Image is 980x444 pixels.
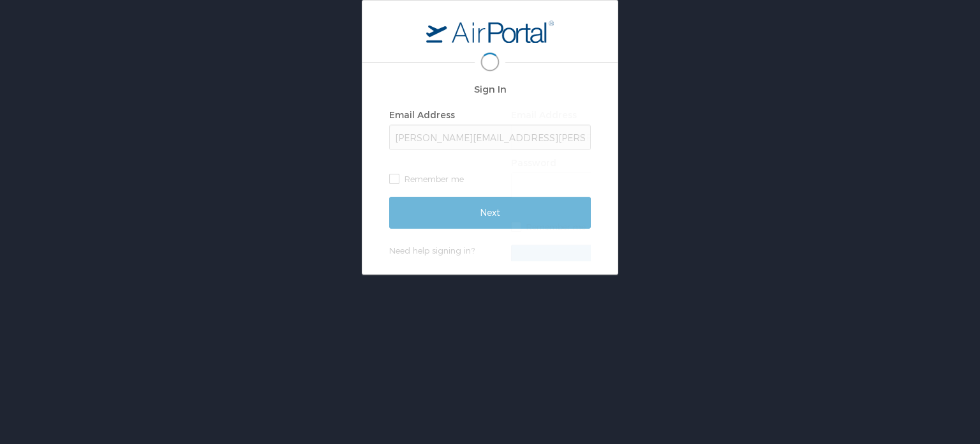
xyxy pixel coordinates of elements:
label: Email Address [389,109,455,120]
label: Password [511,157,556,168]
h2: Sign In [511,82,713,96]
label: Email Address [511,109,577,120]
img: logo [426,20,554,43]
h2: Sign In [389,82,591,96]
label: Remember me [511,217,713,236]
input: Sign In [511,245,713,277]
input: Next [389,197,591,229]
